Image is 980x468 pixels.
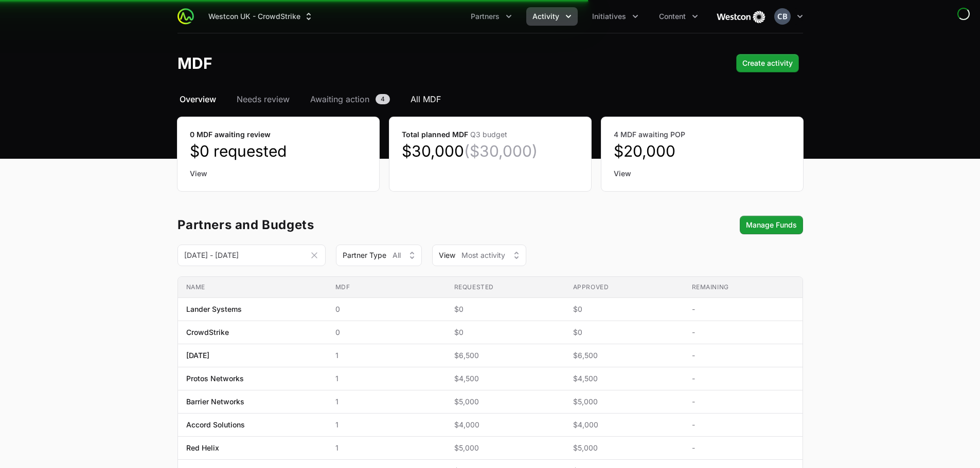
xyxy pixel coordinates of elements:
span: CrowdStrike [186,327,229,338]
span: - [692,327,794,338]
input: DD MMM YYYY - DD MMM YYYY [177,245,326,266]
span: Partners [471,11,500,22]
dd: $0 requested [190,142,367,160]
span: Activity [532,11,559,22]
div: Activity menu [526,7,578,26]
a: Needs review [235,93,292,105]
h1: MDF [177,54,212,72]
a: Overview [177,93,218,105]
span: 0 [335,327,438,338]
button: Westcon UK - CrowdStrike [202,7,320,26]
span: - [692,420,794,430]
span: - [692,304,794,314]
span: Q3 budget [470,130,507,139]
div: Main navigation [194,7,704,26]
th: Name [178,277,327,298]
a: Awaiting action4 [308,93,392,105]
span: $5,000 [454,397,557,407]
span: 1 [335,397,438,407]
dd: $20,000 [614,142,791,160]
span: $4,500 [573,373,675,384]
button: Content [653,7,704,26]
span: 0 [335,304,438,314]
span: Awaiting action [310,93,369,105]
span: 1 [335,350,438,361]
dt: 0 MDF awaiting review [190,129,367,140]
span: Create activity [742,57,793,69]
span: All [393,250,401,260]
span: $5,000 [573,397,675,407]
button: Manage Funds [740,216,803,234]
button: ViewMost activity [432,245,526,266]
th: Approved [565,277,684,298]
button: Activity [526,7,578,26]
a: All MDF [408,93,443,105]
span: View [439,250,455,260]
span: Initiatives [592,11,626,22]
span: $6,500 [454,350,557,361]
span: Barrier Networks [186,397,244,407]
th: Requested [446,277,565,298]
dt: 4 MDF awaiting POP [614,129,791,140]
span: Accord Solutions [186,420,245,430]
span: $4,500 [454,373,557,384]
span: - [692,397,794,407]
img: ActivitySource [177,8,194,25]
span: Manage Funds [746,219,797,231]
span: Lander Systems [186,304,242,314]
div: Primary actions [736,54,799,72]
span: - [692,373,794,384]
div: Initiatives menu [586,7,645,26]
span: Overview [180,93,216,105]
span: Red Helix [186,443,219,453]
div: Date range picker [177,249,326,262]
a: View [190,169,367,179]
div: Partner Type filter [336,245,422,266]
span: 1 [335,373,438,384]
div: Partners menu [465,7,518,26]
span: - [692,443,794,453]
span: 1 [335,443,438,453]
span: $0 [454,327,557,338]
span: $5,000 [573,443,675,453]
dt: Total planned MDF [402,129,579,140]
h3: Partners and Budgets [177,219,314,231]
div: View Type filter [432,245,526,266]
span: Needs review [237,93,290,105]
a: View [614,169,791,179]
button: Partners [465,7,518,26]
div: Supplier switch menu [202,7,320,26]
span: $4,000 [454,420,557,430]
img: Westcon UK [717,6,766,27]
span: $6,500 [573,350,675,361]
span: Protos Networks [186,373,244,384]
span: $4,000 [573,420,675,430]
button: Create activity [736,54,799,72]
span: $0 [573,327,675,338]
dd: $30,000 [402,142,579,160]
div: Content menu [653,7,704,26]
span: $5,000 [454,443,557,453]
div: Secondary actions [740,216,803,234]
img: Caitlin Braddel [774,8,791,25]
th: Remaining [684,277,803,298]
button: Partner TypeAll [336,245,422,266]
span: 4 [376,94,390,104]
span: Most activity [461,250,505,260]
span: ($30,000) [464,142,538,160]
section: MDF overview filters [177,245,803,266]
th: MDF [327,277,446,298]
span: [DATE] [186,350,209,361]
span: Content [659,11,686,22]
span: All MDF [411,93,441,105]
span: 1 [335,420,438,430]
span: - [692,350,794,361]
button: Initiatives [586,7,645,26]
span: Partner Type [343,250,386,260]
nav: MDF navigation [177,93,803,105]
span: $0 [573,304,675,314]
span: $0 [454,304,557,314]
